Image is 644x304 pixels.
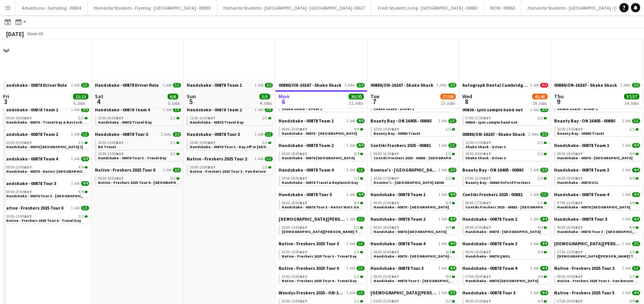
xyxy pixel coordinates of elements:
[98,120,152,125] span: Handshake - 00878 Travel Day
[279,192,365,197] a: Handshake - 00878 Tour 31 Job4/4
[370,142,431,148] span: Contiki Freshers 2025 - 00881
[557,176,639,185] a: 08:00-18:00BST4/4Handshake - 00878 UCL
[6,169,118,174] span: Handshake - 00878 - Heriot-Watt University On Site Day
[16,0,88,15] button: Adventuros - Sampling - 00824
[24,116,32,121] span: BST
[554,192,609,197] span: Handshake - 00878 Team 4
[392,151,399,156] span: BST
[373,200,455,209] a: 08:00-23:00BST4/4Handshake - 00878 - [GEOGRAPHIC_DATA]
[554,142,640,167] div: Handshake - 00878 Team 11 Job4/408:00-18:00BST4/4Handshake - 00878 - [GEOGRAPHIC_DATA]
[3,156,89,180] div: Handshake - 00878 Team 41 Job4/408:00-23:00BST4/4Handshake - 00878 - Heriot-[GEOGRAPHIC_DATA] On ...
[190,116,216,120] span: 11:00-16:00
[530,83,539,88] span: 1 Job
[116,176,124,181] span: BST
[78,141,84,145] span: 1/1
[373,151,455,160] a: 09:00-16:30BST1/1Contiki Freshers 2025 - 00881 - [GEOGRAPHIC_DATA]
[6,165,88,173] a: 08:00-23:00BST4/4Handshake - 00878 - Heriot-[GEOGRAPHIC_DATA] On Site Day
[173,107,181,112] span: 1/1
[3,180,89,205] div: Handshake - 00878 Tour 31 Job4/408:00-20:00BST4/4Handshake - 00878 Tour 3 - [GEOGRAPHIC_DATA] Ons...
[71,157,80,161] span: 1 Job
[370,82,456,118] div: 00886/ON-16167 - Shake Shack2 Jobs2/207:00-22:00BST1/1Shake Shack - Driver 107:00-22:00BST1/1Shak...
[173,132,181,137] span: 2/2
[540,83,548,88] span: 0/2
[208,140,216,145] span: BST
[173,168,181,172] span: 2/2
[554,118,615,124] span: Beauty Bay - ON 16405 - 00880
[462,167,548,192] div: Beauty Bay - ON 16405 - 008801 Job3/307:00-22:00BST3/3Beauty Bay - 00880 Oxford Freshers
[71,107,80,112] span: 1 Job
[575,176,583,181] span: BST
[530,192,539,197] span: 1 Job
[462,131,548,167] div: 00886/ON-16167 - Shake Shack2 Jobs2/212:00-17:00BST1/1Shake Shack - Driver 119:00-20:00BST1/1Shak...
[282,152,307,156] span: 08:00-18:00
[370,142,456,167] div: Contiki Freshers 2025 - 008811 Job1/109:00-16:30BST1/1Contiki Freshers 2025 - 00881 - [GEOGRAPHIC...
[462,167,548,173] a: Beauty Bay - ON 16405 - 008801 Job3/3
[438,168,447,172] span: 1 Job
[78,165,84,169] span: 4/4
[116,116,124,121] span: BST
[163,107,171,112] span: 1 Job
[282,176,363,185] a: 10:00-20:00BST1/1Handshake - 00878 Travel & Replenish Day
[465,140,547,149] a: 12:00-17:00BST1/1Shake Shack - Driver 1
[632,83,640,88] span: 2/2
[632,192,640,197] span: 4/4
[465,120,518,125] span: 00836 - Lynx sample hand out
[557,127,583,131] span: 10:00-15:00
[3,82,89,107] div: Handshake - 00878 Driver Role1 Job1/113:00-23:00BST1/1Handshake - 00878 Driver Role - Collection ...
[170,141,176,145] span: 1/1
[540,168,548,172] span: 3/3
[81,83,89,88] span: 1/1
[629,177,635,180] span: 4/4
[448,143,456,148] span: 1/1
[279,192,332,197] span: Handshake - 00878 Tour 3
[265,107,273,112] span: 1/1
[187,82,242,88] span: Handshake - 00878 Team 1
[95,131,181,137] a: Handshake - 00878 Tour 32 Jobs2/2
[190,165,216,169] span: 10:00-15:00
[373,127,455,135] a: 10:00-15:00BST1/1Beauty Bay - 00880 Travel
[190,144,295,149] span: Handshake - 00878 Tour 3 - Day off in Edinburgh
[465,152,491,156] span: 19:00-20:00
[282,177,307,180] span: 10:00-20:00
[530,107,539,112] span: 1 Job
[462,167,523,173] span: Beauty Bay - ON 16405 - 00880
[554,82,640,88] a: 00886/ON-16167 - Shake Shack2 Jobs2/2
[6,120,90,125] span: Handshake - 00878 - Travel Day & Restock Day
[370,167,456,192] div: Domino's - [GEOGRAPHIC_DATA] 163661 Job2/210:00-17:00BST2/2Domino's - [GEOGRAPHIC_DATA] 16366
[446,152,451,156] span: 1/1
[370,82,456,88] a: 00886/ON-16167 - Shake Shack2 Jobs2/2
[95,167,155,173] span: Native - Freshers 2025 Tour 6
[557,106,598,111] span: Shake Shack - Driver 2
[437,83,447,88] span: 2 Jobs
[557,131,604,136] span: Beauty Bay - 00880 Travel
[187,156,273,176] div: Native - Freshers 2025 Tour 21 Job1/110:00-15:00BST1/1Native - Freshers 2025 Tour 2 - Van Return
[282,151,363,160] a: 08:00-18:00BST4/4Handshake - 00878 [GEOGRAPHIC_DATA]
[483,140,491,145] span: BST
[446,127,451,131] span: 1/1
[554,82,640,118] div: 00886/ON-16167 - Shake Shack2 Jobs2/207:00-17:00BST1/1Shake Shack - Driver 107:00-17:00BST1/1Shak...
[462,131,525,137] span: 00886/ON-16167 - Shake Shack
[462,82,529,88] span: Autograph Dental Cambridge - 16724
[95,131,148,137] span: Handshake - 00878 Tour 3
[282,200,363,209] a: 08:00-18:00BST4/4Handshake - 00878 Tour 3 - Heriot Watt Onsite Day
[3,156,89,162] a: Handshake - 00878 Team 41 Job4/4
[446,177,451,180] span: 2/2
[622,143,631,148] span: 1 Job
[98,140,179,149] a: 10:00-15:00BST1/1BA Travel
[255,107,263,112] span: 1 Job
[6,116,88,124] a: 09:00-19:00BST2/2Handshake - 00878 - Travel Day & Restock Day
[262,116,267,120] span: 1/1
[3,82,67,88] span: Handshake - 00878 Driver Role
[347,119,355,123] span: 1 Job
[632,168,640,172] span: 4/4
[465,151,547,160] a: 19:00-20:00BST1/1Shake Shack - Driver 2
[71,83,80,88] span: 1 Job
[173,83,181,88] span: 1/1
[554,82,617,88] span: 00886/ON-16167 - Shake Shack
[279,142,334,148] span: Handshake - 00878 Team 2
[170,116,176,120] span: 1/1
[187,156,247,162] span: Native - Freshers 2025 Tour 2
[6,165,32,169] span: 08:00-23:00
[95,131,181,167] div: Handshake - 00878 Tour 32 Jobs2/210:00-15:00BST1/1BA Travel10:00-15:00BST1/1Handshake - 00878 Tou...
[530,168,539,172] span: 1 Job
